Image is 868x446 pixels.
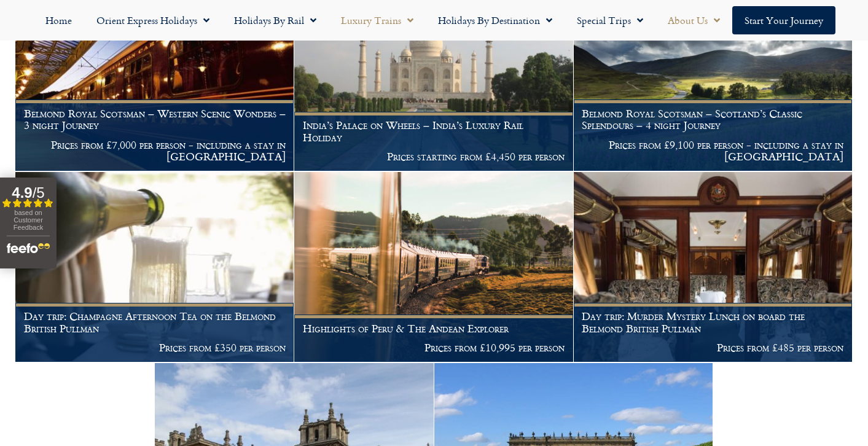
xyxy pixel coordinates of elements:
a: Start your Journey [732,6,835,34]
p: Prices from £7,000 per person - including a stay in [GEOGRAPHIC_DATA] [24,139,286,163]
p: Prices from £485 per person [582,342,843,354]
a: Holidays by Destination [426,6,565,34]
a: Luxury Trains [329,6,426,34]
a: Day trip: Murder Mystery Lunch on board the Belmond British Pullman Prices from £485 per person [574,172,853,362]
h1: Day trip: Champagne Afternoon Tea on the Belmond British Pullman [24,310,286,334]
nav: Menu [6,6,862,34]
p: Prices from £350 per person [24,342,286,354]
h1: Belmond Royal Scotsman – Western Scenic Wonders – 3 night Journey [24,108,286,131]
p: Prices from £10,995 per person [303,342,565,354]
a: Highlights of Peru & The Andean Explorer Prices from £10,995 per person [294,172,573,362]
a: Holidays by Rail [222,6,329,34]
h1: Highlights of Peru & The Andean Explorer [303,323,565,335]
h1: Day trip: Murder Mystery Lunch on board the Belmond British Pullman [582,310,843,334]
a: Home [33,6,84,34]
h1: Belmond Royal Scotsman – Scotland’s Classic Splendours – 4 night Journey [582,108,843,131]
a: About Us [655,6,732,34]
h1: India’s Palace on Wheels – India’s Luxury Rail Holiday [303,119,565,143]
a: Special Trips [565,6,655,34]
a: Orient Express Holidays [84,6,222,34]
p: Prices starting from £4,450 per person [303,151,565,163]
a: Day trip: Champagne Afternoon Tea on the Belmond British Pullman Prices from £350 per person [15,172,294,362]
p: Prices from £9,100 per person - including a stay in [GEOGRAPHIC_DATA] [582,139,843,163]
